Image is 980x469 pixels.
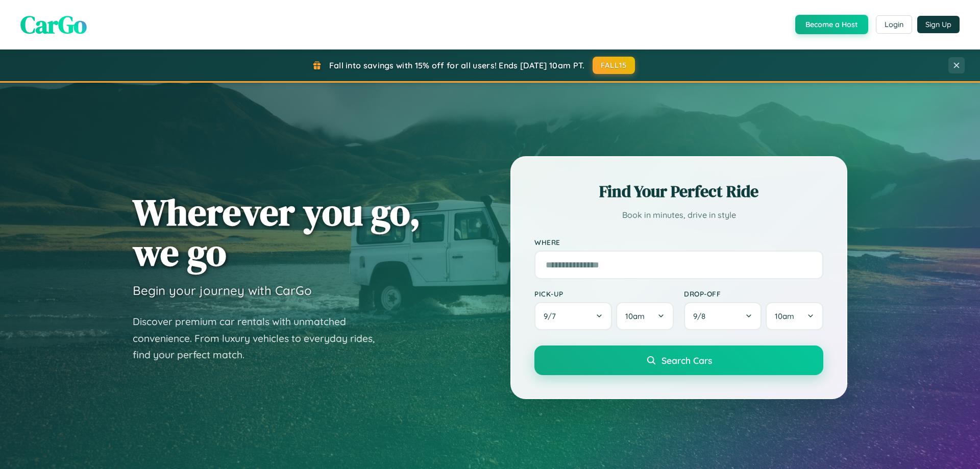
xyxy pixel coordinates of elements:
[593,57,635,74] button: FALL15
[534,302,612,330] button: 9/7
[775,311,794,321] span: 10am
[876,15,912,34] button: Login
[625,311,645,321] span: 10am
[616,302,674,330] button: 10am
[684,289,823,298] label: Drop-off
[133,313,388,363] p: Discover premium car rentals with unmatched convenience. From luxury vehicles to everyday rides, ...
[544,311,561,321] span: 9 / 7
[534,180,823,203] h2: Find Your Perfect Ride
[534,238,823,246] label: Where
[693,311,710,321] span: 9 / 8
[534,208,823,223] p: Book in minutes, drive in style
[684,302,762,330] button: 9/8
[795,15,868,34] button: Become a Host
[917,16,960,33] button: Sign Up
[766,302,823,330] button: 10am
[133,283,312,298] h3: Begin your journey with CarGo
[534,289,674,298] label: Pick-up
[534,345,823,375] button: Search Cars
[20,8,87,41] span: CarGo
[133,192,421,273] h1: Wherever you go, we go
[661,355,712,366] span: Search Cars
[329,60,585,70] span: Fall into savings with 15% off for all users! Ends [DATE] 10am PT.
